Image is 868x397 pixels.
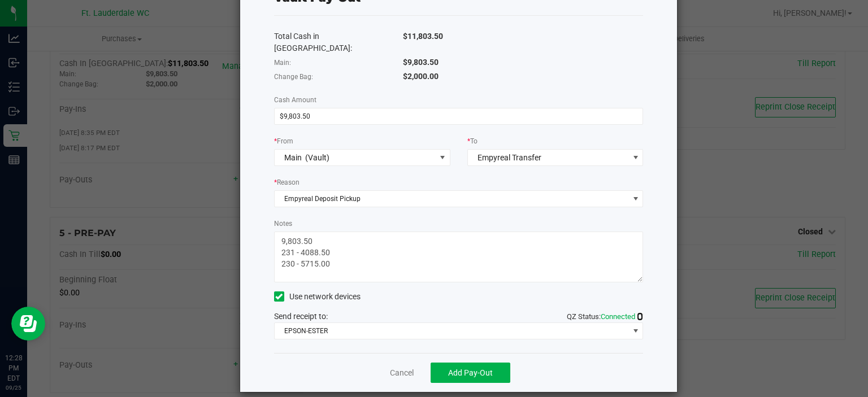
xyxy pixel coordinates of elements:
span: Send receipt to: [274,312,328,321]
span: Cash Amount [274,96,316,104]
span: Change Bag: [274,73,313,81]
span: Add Pay-Out [448,368,493,377]
span: $2,000.00 [403,72,439,81]
button: Add Pay-Out [431,363,510,383]
span: Connected [601,312,635,321]
span: Total Cash in [GEOGRAPHIC_DATA]: [274,32,352,53]
a: Cancel [390,367,414,379]
span: Main [284,153,302,162]
span: Main: [274,59,291,67]
label: Use network devices [274,291,361,303]
span: Empyreal Transfer [478,153,541,162]
span: $9,803.50 [403,58,439,67]
label: Notes [274,219,292,229]
span: Empyreal Deposit Pickup [275,191,629,207]
label: Reason [274,177,300,187]
label: From [274,136,293,146]
span: EPSON-ESTER [275,323,629,339]
iframe: Resource center [11,307,45,341]
span: (Vault) [305,153,329,162]
span: QZ Status: [567,312,643,321]
label: To [467,136,478,146]
span: $11,803.50 [403,32,443,41]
